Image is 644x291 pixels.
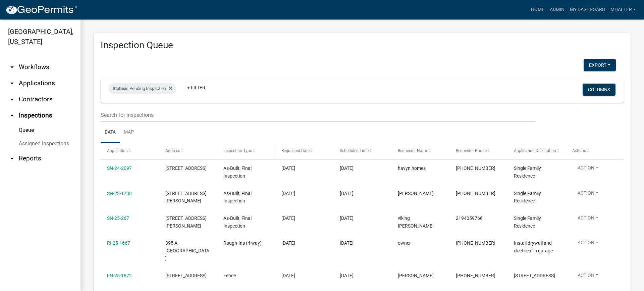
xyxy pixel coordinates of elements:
[275,143,333,159] datatable-header-cell: Requested Date
[340,190,385,197] div: [DATE]
[107,273,132,278] a: FN-25-1872
[113,86,125,91] span: Status
[572,272,604,282] button: Action
[514,165,541,179] span: Single Family Residence
[340,239,385,247] div: [DATE]
[398,240,411,246] span: owner
[584,59,616,71] button: Export
[107,191,132,196] a: SN-23-1738
[514,240,553,253] span: Install drywall and electrical in garage
[281,148,310,153] span: Requested Date
[456,148,487,153] span: Requestor Phone
[223,165,252,179] span: As-Built, Final Inspection
[8,79,16,87] i: arrow_drop_down
[109,83,176,94] div: is Pending Inspection
[223,273,236,278] span: Fence
[159,143,217,159] datatable-header-cell: Address
[223,191,252,204] span: As-Built, Final Inspection
[165,165,207,171] span: 305 Apple Grove Ln
[566,143,624,159] datatable-header-cell: Actions
[107,240,130,246] a: RI-25-1667
[8,95,16,103] i: arrow_drop_down
[456,240,495,246] span: 708-336-9382
[281,191,295,196] span: 09/10/2025
[514,148,556,153] span: Application Description
[281,273,295,278] span: 10/03/2025
[101,122,120,143] a: Data
[340,272,385,280] div: [DATE]
[514,191,541,204] span: Single Family Residence
[107,165,132,171] a: SN-24-2097
[507,143,566,159] datatable-header-cell: Application Description
[572,148,586,153] span: Actions
[340,214,385,222] div: [DATE]
[456,191,495,196] span: 219-746-2236
[398,215,434,229] span: viking jim
[165,148,180,153] span: Address
[572,214,604,224] button: Action
[165,240,209,261] span: 395 A Plymouth
[281,165,295,171] span: 08/28/2025
[107,148,128,153] span: Application
[456,215,483,221] span: 2194059766
[223,215,252,229] span: As-Built, Final Inspection
[223,240,262,246] span: Rough-Ins (4 way)
[101,40,624,51] h3: Inspection Queue
[333,143,391,159] datatable-header-cell: Scheduled Time
[107,215,129,221] a: SN-25-267
[398,273,434,278] span: Sebastian Mendieta
[340,148,369,153] span: Scheduled Time
[281,240,295,246] span: 10/01/2025
[165,191,207,204] span: 163 Drake Dr
[456,273,495,278] span: 630-397-4241
[567,3,608,16] a: My Dashboard
[398,165,426,171] span: havyn homes
[391,143,449,159] datatable-header-cell: Requestor Name
[398,191,434,196] span: andrew
[572,239,604,249] button: Action
[8,154,16,162] i: arrow_drop_down
[165,215,207,229] span: 298 Holst Ln
[398,148,428,153] span: Requestor Name
[514,215,541,229] span: Single Family Residence
[340,164,385,172] div: [DATE]
[101,108,535,122] input: Search for inspections
[572,190,604,199] button: Action
[456,165,495,171] span: 555-555-5555
[223,148,252,153] span: Inspection Type
[8,111,16,119] i: arrow_drop_up
[217,143,275,159] datatable-header-cell: Inspection Type
[8,63,16,71] i: arrow_drop_down
[101,143,159,159] datatable-header-cell: Application
[514,273,555,278] span: 159 E Shenandoah CtKouts
[547,3,567,16] a: Admin
[583,84,615,96] button: Columns
[528,3,547,16] a: Home
[449,143,507,159] datatable-header-cell: Requestor Phone
[120,122,138,143] a: Map
[572,164,604,174] button: Action
[182,82,211,94] a: + Filter
[608,3,639,16] a: mhaller
[165,273,207,278] span: 159 E Shenandoah Ct
[281,215,295,221] span: 09/19/2025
